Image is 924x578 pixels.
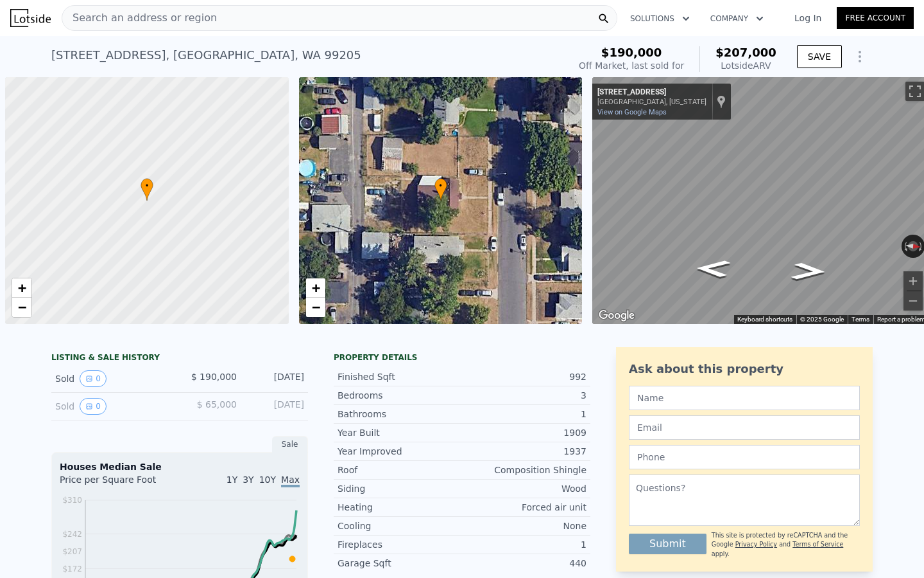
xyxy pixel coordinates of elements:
[338,408,462,420] div: Bathrooms
[629,534,706,554] button: Submit
[715,46,776,59] span: $207,000
[462,464,586,476] div: Composition Shingle
[60,473,180,494] div: Price per Square Foot
[259,474,276,485] span: 10Y
[629,386,860,410] input: Name
[62,564,82,573] tspan: $172
[851,316,869,323] a: Terms (opens in new tab)
[338,501,462,514] div: Heating
[12,298,31,317] a: Zoom out
[462,557,586,570] div: 440
[717,95,726,109] a: Show location on map
[80,398,107,415] button: View historical data
[18,299,26,315] span: −
[227,474,237,485] span: 1Y
[338,557,462,570] div: Garage Sqft
[338,370,462,383] div: Finished Sqft
[715,59,776,72] div: Lotside ARV
[306,298,325,317] a: Zoom out
[462,426,586,439] div: 1909
[597,108,667,116] a: View on Google Maps
[311,280,320,296] span: +
[434,180,447,192] span: •
[595,307,638,324] img: Google
[462,389,586,402] div: 3
[903,291,923,311] button: Zoom out
[462,519,586,532] div: None
[197,399,237,410] span: $ 65,000
[338,519,462,532] div: Cooling
[51,46,361,64] div: [STREET_ADDRESS] , [GEOGRAPHIC_DATA] , WA 99205
[62,530,82,539] tspan: $242
[141,178,153,201] div: •
[800,316,844,323] span: © 2025 Google
[51,352,308,365] div: LISTING & SALE HISTORY
[579,59,684,72] div: Off Market, last sold for
[334,352,590,363] div: Property details
[700,7,774,30] button: Company
[311,299,320,315] span: −
[243,474,253,485] span: 3Y
[338,445,462,458] div: Year Improved
[62,10,217,26] span: Search an address or region
[191,372,237,382] span: $ 190,000
[735,541,777,548] a: Privacy Policy
[462,538,586,551] div: 1
[462,370,586,383] div: 992
[338,464,462,476] div: Roof
[779,12,837,24] a: Log In
[597,87,706,98] div: [STREET_ADDRESS]
[247,370,304,387] div: [DATE]
[847,44,873,69] button: Show Options
[776,258,841,285] path: Go North, N Lincoln St
[837,7,914,29] a: Free Account
[306,278,325,298] a: Zoom in
[629,415,860,440] input: Email
[597,98,706,106] div: [GEOGRAPHIC_DATA], [US_STATE]
[629,445,860,469] input: Phone
[620,7,700,30] button: Solutions
[18,280,26,296] span: +
[55,398,169,415] div: Sold
[338,482,462,495] div: Siding
[792,541,843,548] a: Terms of Service
[247,398,304,415] div: [DATE]
[141,180,153,192] span: •
[737,315,792,324] button: Keyboard shortcuts
[462,445,586,458] div: 1937
[80,370,107,387] button: View historical data
[60,460,300,473] div: Houses Median Sale
[272,436,308,453] div: Sale
[595,307,638,324] a: Open this area in Google Maps (opens a new window)
[338,389,462,402] div: Bedrooms
[797,45,842,68] button: SAVE
[62,496,82,505] tspan: $310
[462,408,586,420] div: 1
[338,538,462,551] div: Fireplaces
[712,531,860,559] div: This site is protected by reCAPTCHA and the Google and apply.
[281,474,300,487] span: Max
[903,271,923,291] button: Zoom in
[434,178,447,201] div: •
[338,426,462,439] div: Year Built
[902,235,909,258] button: Rotate counterclockwise
[462,501,586,514] div: Forced air unit
[12,278,31,298] a: Zoom in
[681,255,746,282] path: Go South, N Lincoln St
[601,46,662,59] span: $190,000
[629,360,860,378] div: Ask about this property
[462,482,586,495] div: Wood
[10,9,51,27] img: Lotside
[55,370,169,387] div: Sold
[62,547,82,556] tspan: $207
